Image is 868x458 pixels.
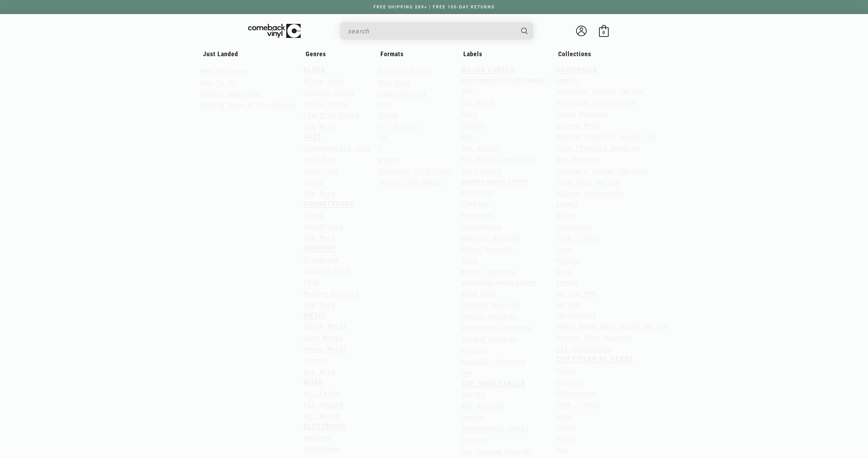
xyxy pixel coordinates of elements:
[304,165,339,176] a: Soul-Jazz
[378,77,410,88] a: Box Sets
[304,366,335,377] a: See More
[461,153,537,165] a: RCA Victor Red Seal
[304,153,335,165] a: Hard Bop
[304,288,359,299] a: Modern Country
[304,221,343,232] a: Soundtrack
[304,332,343,343] a: Doom Metal
[461,85,473,97] a: BMG
[461,131,473,142] a: RCA
[556,66,598,74] a: AUDIOPHILE
[304,354,327,366] a: Thrash
[378,109,398,120] a: Album
[340,22,533,40] div: Search
[556,176,620,188] a: Tone Poet Series
[201,99,296,110] a: Coming Soon & Pre-Orders
[378,65,430,76] a: Picture Discs
[461,299,521,310] a: Capitol Records
[556,85,644,97] a: Acoustic Sounds Series
[461,232,521,243] a: Reprise Records
[304,320,347,332] a: Death Metal
[304,410,339,421] a: All World
[461,434,489,445] a: Fantasy
[556,320,667,332] a: Abbey Road Half Speed Series
[556,188,624,199] a: Wilson Audiophile
[463,50,482,58] span: Labels
[556,387,596,399] a: Electronic
[304,86,355,98] a: Chicago Blues
[556,288,596,299] a: 33 1/3 RPM
[556,243,572,255] a: Jazz
[556,410,572,421] a: Jazz
[515,22,534,40] button: Search
[304,387,339,399] a: All Latin
[461,142,501,153] a: RCA Victor
[378,143,386,155] a: 7"
[461,423,529,434] a: [GEOGRAPHIC_DATA]
[461,356,525,367] a: Republic Records
[556,209,576,221] a: Blues
[304,422,347,430] a: ELECTRONIC
[461,187,493,198] a: Atlantic
[304,311,327,319] a: METAL
[461,288,497,299] a: Blue Note
[348,24,514,38] input: search
[304,188,335,199] a: See More
[304,443,339,454] a: Downtempo
[556,119,600,131] a: Groove Note
[556,444,568,456] a: Pop
[304,200,354,208] a: SOUNDTRACKS
[556,433,576,444] a: Metal
[461,345,489,356] a: Mercury
[378,88,426,99] a: Compilations
[304,209,324,221] a: Score
[304,133,322,141] a: JAZZ
[304,299,335,310] a: See More
[304,343,347,354] a: Heavy Metal
[201,65,249,76] a: New Releases
[304,98,347,109] a: Delta Blues
[304,121,335,132] a: See More
[304,75,343,86] a: Blues Rock
[556,221,592,232] a: Classical
[461,310,517,322] a: Geffen Records
[556,266,572,277] a: Rock
[461,389,485,400] a: [DATE]
[461,266,517,277] a: Warner Records
[556,365,576,376] a: Blues
[304,142,371,153] a: Contemporary Jazz
[461,221,501,232] a: Parlophone
[304,254,339,265] a: Bluegrass
[461,97,493,108] a: Columbia
[304,109,359,120] a: Electric Blues
[461,165,501,176] a: Sony Music
[461,198,489,209] a: Elektra
[461,119,485,131] a: Legacy
[201,88,261,99] a: Recent Restocks
[556,299,580,310] a: 45 RPM
[378,132,390,143] a: 10"
[304,176,324,188] a: Vocal
[461,367,473,378] a: UMe
[556,108,608,119] a: Impex Records
[556,153,600,165] a: Sam Records
[201,77,237,88] a: New To CV
[461,243,513,255] a: Rhino Records
[461,446,533,457] a: Fat Possum Records
[461,209,493,221] a: Nonesuch
[304,232,335,243] a: See More
[556,97,635,108] a: Analogue Productions
[556,399,600,410] a: Funk / Soul
[304,432,331,443] a: Ambient
[461,333,517,344] a: Island Records
[378,165,454,176] a: Standard (120-150g)
[378,121,418,132] a: 12" Single
[556,165,647,176] a: Speakers Corner Records
[461,255,477,266] a: Sire
[366,5,502,9] a: FREE SHIPPING $89+ | FREE 100-DAY RETURNS
[304,265,351,276] a: Country Rock
[556,332,632,343] a: Stereo Test Records
[556,131,655,142] a: Mobile Fidelity Sound Lab
[378,176,442,188] a: Heavy (180-200g)
[304,244,336,252] a: COUNTRY
[304,399,343,410] a: All Reggae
